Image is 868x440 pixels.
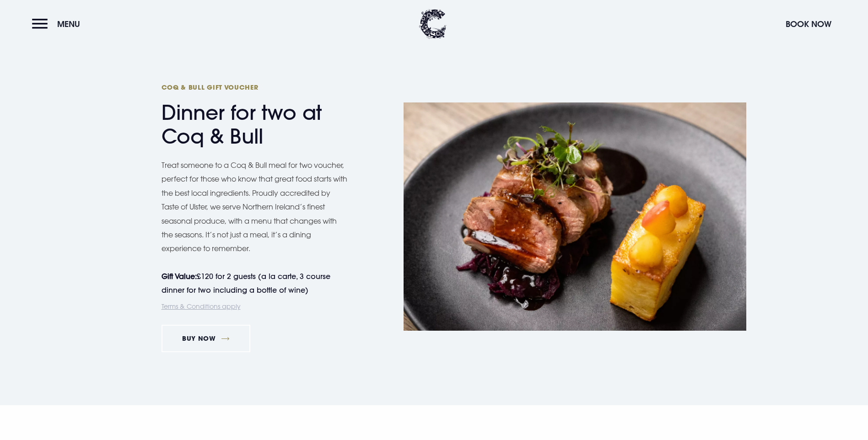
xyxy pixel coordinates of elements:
[781,14,836,34] button: Book Now
[162,325,251,352] a: Buy Now
[419,9,447,39] img: Clandeboye Lodge
[162,83,340,149] h2: Dinner for two at Coq & Bull
[32,14,85,34] button: Menu
[162,83,340,91] span: Coq & Bull Gift Voucher
[162,272,197,281] strong: Gift Value:
[404,102,746,331] img: Meal for two gift voucher Northern Ireland
[162,302,241,310] a: Terms & Conditions apply
[162,269,340,297] p: £120 for 2 guests (a la carte, 3 course dinner for two including a bottle of wine)
[162,158,349,256] p: Treat someone to a Coq & Bull meal for two voucher, perfect for those who know that great food st...
[57,19,80,29] span: Menu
